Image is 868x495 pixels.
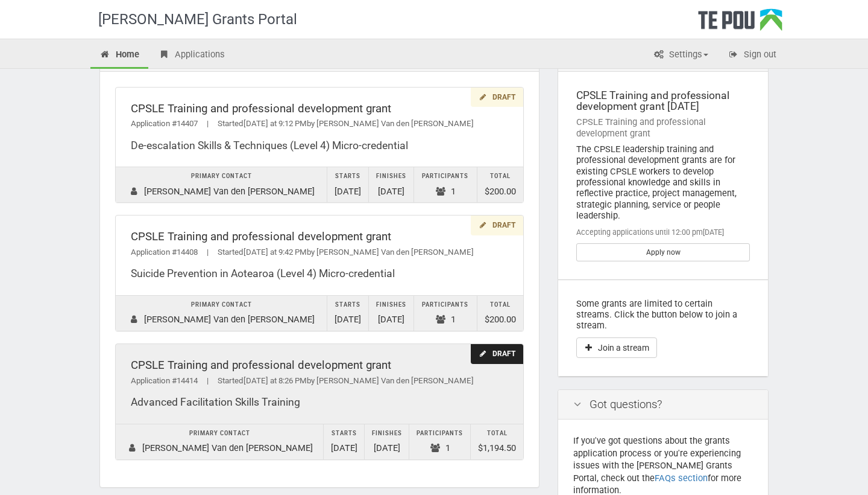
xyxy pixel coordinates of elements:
div: Finishes [375,299,407,311]
div: Starts [333,299,362,311]
div: Te Pou Logo [698,8,782,39]
div: Draft [471,88,523,107]
span: [DATE] at 8:26 PM [244,376,307,385]
td: 1 [409,424,471,459]
div: Total [483,299,518,311]
div: Accepting applications until 12:00 pm[DATE] [576,227,750,238]
span: | [198,376,218,385]
a: FAQs section [655,473,708,484]
div: Application #14407 Started by [PERSON_NAME] Van den [PERSON_NAME] [131,118,508,130]
div: CPSLE Training and professional development grant [131,231,508,243]
span: [DATE] at 9:42 PM [244,247,307,257]
div: Primary contact [122,427,317,440]
span: | [198,119,218,128]
td: [PERSON_NAME] Van den [PERSON_NAME] [116,167,327,203]
div: Finishes [375,170,407,183]
td: 1 [414,167,477,203]
div: Application #14414 Started by [PERSON_NAME] Van den [PERSON_NAME] [131,375,508,388]
div: Starts [333,170,362,183]
td: $200.00 [477,295,523,331]
a: Applications [149,42,234,69]
a: Home [90,42,148,69]
div: Total [483,170,518,183]
div: Participants [420,299,470,311]
td: 1 [414,295,477,331]
div: Primary contact [122,170,321,183]
div: CPSLE Training and professional development grant [131,103,508,115]
div: Finishes [371,427,403,440]
td: [DATE] [369,295,414,331]
button: Join a stream [576,337,657,358]
a: Settings [644,42,717,69]
td: $1,194.50 [471,424,523,459]
div: CPSLE Training and professional development grant [DATE] [576,90,750,112]
a: Apply now [576,243,750,261]
td: [DATE] [369,167,414,203]
div: CPSLE Training and professional development grant [576,117,750,139]
td: [DATE] [327,295,369,331]
span: | [198,247,218,257]
p: Some grants are limited to certain streams. Click the button below to join a stream. [576,298,750,331]
div: Participants [420,170,470,183]
td: [DATE] [327,167,369,203]
td: [PERSON_NAME] Van den [PERSON_NAME] [116,295,327,331]
div: The CPSLE leadership training and professional development grants are for existing CPSLE workers ... [576,144,750,221]
div: Got questions? [558,390,768,420]
div: Advanced Facilitation Skills Training [131,396,508,409]
td: $200.00 [477,167,523,203]
td: [DATE] [365,424,409,459]
div: Primary contact [122,299,321,311]
div: Total [477,427,517,440]
td: [PERSON_NAME] Van den [PERSON_NAME] [116,424,324,459]
div: Draft [471,344,523,364]
div: CPSLE Training and professional development grant [131,359,508,372]
td: [DATE] [324,424,365,459]
div: Application #14408 Started by [PERSON_NAME] Van den [PERSON_NAME] [131,246,508,259]
span: [DATE] at 9:12 PM [244,119,307,128]
div: Starts [330,427,358,440]
div: De-escalation Skills & Techniques (Level 4) Micro-credential [131,139,508,152]
a: Sign out [719,42,785,69]
div: Participants [415,427,464,440]
div: Suicide Prevention in Aotearoa (Level 4) Micro-credential [131,267,508,280]
div: Draft [471,216,523,235]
